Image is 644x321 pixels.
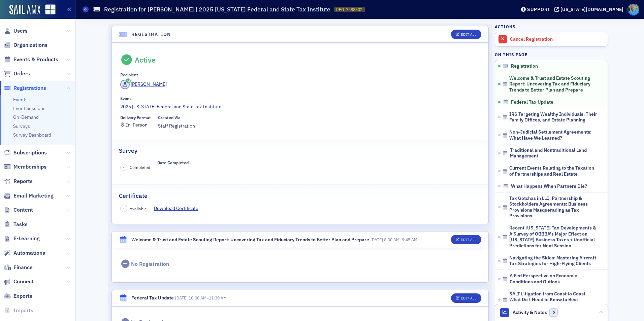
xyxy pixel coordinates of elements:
span: Welcome & Trust and Estate Scouting Report: Uncovering Tax and Fiduciary Trends to Better Plan an... [509,75,599,93]
a: Tasks [4,221,28,228]
span: Recent [US_STATE] Tax Developments & A Survey of OBBBA's Major Effect on [US_STATE] Business Taxe... [509,225,599,249]
span: Organizations [13,41,47,49]
span: Subscriptions [13,149,47,156]
h4: On this page [495,51,608,58]
a: Subscriptions [4,149,47,156]
time: 9:45 AM [402,237,417,242]
time: 10:00 AM [189,295,206,300]
a: Users [4,27,28,35]
a: Organizations [4,41,47,49]
span: Exports [13,292,32,300]
span: Reports [13,178,33,185]
span: [DATE] [371,237,383,242]
span: Completed [130,164,150,170]
span: Federal Tax Update [511,99,553,105]
span: Profile [627,4,639,15]
button: Edit All [451,235,481,244]
a: Reports [4,178,33,185]
div: Created Via [158,115,181,120]
span: SALT Litigation from Coast to Coast. What Do I Need to Know to Best Represent my Clients? [509,291,599,309]
a: Registrations [4,84,46,92]
span: Traditional and Nontraditional Land Management [510,147,599,159]
span: Staff Registration [158,122,195,130]
button: Edit All [451,30,481,39]
a: Cancel Registration [495,32,608,46]
span: Registrations [13,84,46,92]
div: Recipient [120,72,138,77]
a: Download Certificate [154,205,203,212]
a: E-Learning [4,235,40,242]
span: Automations [13,249,45,257]
span: – [123,165,125,170]
time: 11:30 AM [209,295,227,300]
span: Imports [13,307,33,314]
span: Finance [13,264,33,271]
a: Memberships [4,163,46,171]
span: E-Learning [13,235,40,242]
div: Support [527,6,550,12]
span: Orders [13,70,30,77]
div: Active [135,56,156,64]
span: 0 [549,308,558,317]
span: Registration [511,63,538,69]
h4: Registration [131,31,171,38]
img: SailAMX [45,4,56,15]
span: Content [13,206,33,214]
h1: Registration for [PERSON_NAME] | 2025 [US_STATE] Federal and State Tax Institute [104,5,330,13]
button: [US_STATE][DOMAIN_NAME] [554,7,626,12]
div: Edit All [461,33,476,36]
div: Edit All [461,296,476,300]
span: What Happens When Partners Die? [511,183,587,189]
span: Current Events Relating to the Taxation of Partnerships and Real Estate [509,165,599,177]
a: Imports [4,307,33,314]
a: Email Marketing [4,192,54,200]
span: – [123,206,125,211]
div: Welcome & Trust and Estate Scouting Report: Uncovering Tax and Fiduciary Trends to Better Plan an... [131,236,369,243]
button: Edit All [451,293,481,303]
span: Available [130,206,147,212]
span: Non-Judicial Settlement Agreements: What Have We Learned? [509,129,599,141]
span: Users [13,27,28,35]
span: – [371,237,417,242]
a: 2025 [US_STATE] Federal and State Tax Institute [120,103,480,110]
div: No Registration [131,261,169,267]
span: Memberships [13,163,46,171]
a: Content [4,206,33,214]
h4: Actions [495,24,516,30]
a: Finance [4,264,33,271]
h2: Survey [119,146,137,155]
div: Delivery Format [120,115,151,120]
a: View Homepage [40,4,56,16]
div: Federal Tax Update [131,294,174,301]
span: Tax Gotchas in LLC, Partnership & Stockholders Agreements: Business Provisions Masquerading as Ta... [509,195,599,219]
a: Exports [4,292,32,300]
span: Email Marketing [13,192,54,200]
span: Events & Products [13,56,58,63]
a: Events & Products [4,56,58,63]
span: [DATE] [175,295,188,300]
span: – [175,295,227,300]
div: [US_STATE][DOMAIN_NAME] [560,6,623,12]
div: Edit All [461,238,476,242]
span: — [157,168,189,175]
div: Date Completed [157,160,189,165]
a: Event Sessions [13,105,45,111]
time: 8:00 AM [384,237,399,242]
a: Events [13,97,28,103]
a: [PERSON_NAME] [120,80,167,89]
span: Activity & Notes [513,309,547,316]
span: Tasks [13,221,28,228]
a: Surveys [13,123,30,129]
a: Connect [4,278,34,285]
span: Connect [13,278,34,285]
div: [PERSON_NAME] [131,81,167,88]
img: SailAMX [9,5,40,15]
a: Orders [4,70,30,77]
a: Survey Dashboard [13,132,51,138]
span: A Fed Perspective on Economic Conditions and Outlook [510,273,599,285]
span: Navigating the Skies: Mastering Aircraft Tax Strategies for High-Flying Clients [509,255,599,267]
span: REG-7588302 [336,7,362,12]
div: Cancel Registration [510,36,604,42]
div: Event [120,96,131,101]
